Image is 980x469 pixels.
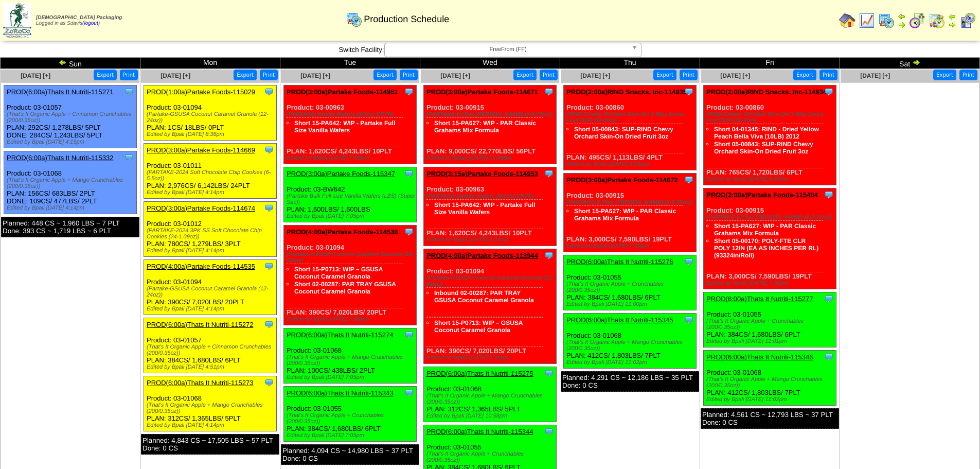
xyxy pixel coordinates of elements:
img: Tooltip [264,319,274,329]
a: Short 05-00843: SUP-RIND Chewy Orchard Skin-On Dried Fruit 3oz [714,141,813,155]
div: Product: 03-01011 PLAN: 2,976CS / 6,142LBS / 24PLT [144,144,277,199]
div: (That's It Organic Apple + Cinnamon Crunchables (200/0.35oz)) [147,344,276,356]
a: Short 04-01345: RIND - Dried Yellow Peach Bella Viva (10LB) 2012 [714,126,819,140]
button: Export [373,70,397,80]
div: Product: 03-01012 PLAN: 780CS / 1,279LBS / 3PLT [144,202,277,257]
a: PROD(3:00a)Partake Foods-115404 [706,191,818,199]
button: Print [120,70,138,80]
div: Product: 03-01068 PLAN: 412CS / 1,803LBS / 7PLT [704,351,836,406]
div: Edited by Bpali [DATE] 11:09pm [426,155,556,161]
img: Tooltip [404,388,414,398]
div: Product: 03-01068 PLAN: 156CS / 683LBS / 2PLT DONE: 109CS / 477LBS / 2PLT [4,151,137,214]
div: Product: 03-00915 PLAN: 3,000CS / 7,590LBS / 19PLT [564,173,697,252]
div: Planned: 4,094 CS ~ 14,980 LBS ~ 37 PLT Done: 0 CS [281,444,419,465]
a: PROD(3:00a)Partake Foods-115347 [287,170,395,178]
span: [DATE] [+] [580,72,610,79]
a: [DATE] [+] [300,72,330,79]
div: (Partake-GSUSA Coconut Caramel Granola (12-24oz)) [147,111,276,124]
a: PROD(3:00a)Partake Foods-114674 [147,204,255,212]
img: Tooltip [544,368,554,378]
div: Product: 03-00860 PLAN: 495CS / 1,113LBS / 4PLT [564,85,697,170]
a: [DATE] [+] [440,72,470,79]
div: Planned: 448 CS ~ 1,960 LBS ~ 7 PLT Done: 393 CS ~ 1,719 LBS ~ 6 PLT [1,217,139,237]
img: Tooltip [264,261,274,271]
div: Product: 03-00915 PLAN: 9,000CS / 22,770LBS / 56PLT [424,85,557,164]
div: Product: 03-01094 PLAN: 1CS / 18LBS / 0PLT [144,85,277,141]
a: Short 15-P0713: WIP – GSUSA Coconut Caramel Granola [294,266,383,280]
div: Edited by Bpali [DATE] 4:14pm [147,306,276,312]
div: (That's It Organic Apple + Mango Crunchables (200/0.35oz)) [287,354,416,367]
div: Product: 03-01068 PLAN: 412CS / 1,803LBS / 7PLT [564,314,697,369]
a: PROD(4:00a)Partake Foods-114535 [147,263,255,270]
div: Product: 03-01055 PLAN: 384CS / 1,680LBS / 6PLT [284,387,417,442]
div: (Partake-GSUSA Coconut Caramel Granola (12-24oz)) [147,286,276,298]
a: [DATE] [+] [21,72,50,79]
div: Edited by Bpali [DATE] 7:05pm [287,213,416,219]
button: Print [400,70,418,80]
a: PROD(4:00a)Partake Foods-113944 [426,252,538,259]
img: Tooltip [824,86,834,97]
img: calendarprod.gif [346,11,362,27]
img: calendarcustomer.gif [959,12,976,29]
div: Edited by Bpali [DATE] 6:50pm [706,176,836,182]
div: Edited by Bpali [DATE] 4:14pm [147,248,276,254]
img: calendarblend.gif [909,12,925,29]
img: arrowleft.gif [59,58,67,66]
img: Tooltip [264,377,274,388]
div: Product: 03-01094 PLAN: 390CS / 7,020LBS / 20PLT [144,260,277,315]
a: Short 15-PA627: WIP - PAR Classic Grahams Mix Formula [574,207,676,222]
img: Tooltip [824,293,834,304]
span: [DATE] [+] [161,72,190,79]
img: line_graph.gif [859,12,875,29]
td: Sun [1,58,140,69]
div: Edited by Bpali [DATE] 7:52pm [706,280,836,286]
a: PROD(6:00a)Thats It Nutriti-115275 [426,370,533,377]
div: (PARTAKE-6.75oz [PERSON_NAME] (6-6.75oz)) [426,111,556,117]
div: Product: 03-01057 PLAN: 292CS / 1,278LBS / 5PLT DONE: 284CS / 1,243LBS / 5PLT [4,85,137,148]
div: Edited by Bpali [DATE] 11:02pm [706,396,836,403]
img: Tooltip [124,152,134,163]
a: PROD(4:00a)Partake Foods-114536 [287,228,398,236]
div: Edited by Bpali [DATE] 3:45pm [426,355,556,361]
div: Product: 03-00860 PLAN: 765CS / 1,720LBS / 6PLT [704,85,836,185]
div: Product: 03-01094 PLAN: 390CS / 7,020LBS / 20PLT [424,249,557,364]
div: Edited by Bpali [DATE] 6:51pm [566,161,696,167]
a: Short 05-00170: POLY-FTE CLR POLY 12IN (EA AS INCHES PER RL)(93324in/Roll) [714,237,818,259]
a: PROD(6:00a)Thats It Nutriti-115332 [7,154,113,162]
td: Fri [700,58,840,69]
img: Tooltip [684,86,694,97]
img: Tooltip [264,203,274,213]
button: Print [260,70,278,80]
div: Product: 03-00915 PLAN: 3,000CS / 7,590LBS / 19PLT [704,188,836,289]
button: Print [540,70,558,80]
a: PROD(6:00a)Thats It Nutriti-115277 [706,295,813,303]
div: Edited by Bpali [DATE] 4:14pm [147,189,276,196]
span: [DEMOGRAPHIC_DATA] Packaging [36,15,122,21]
button: Print [959,70,977,80]
div: Product: 03-BW642 PLAN: 1,600LBS / 1,600LBS [284,167,417,222]
div: Product: 03-01055 PLAN: 384CS / 1,680LBS / 6PLT [704,292,836,348]
a: PROD(6:00a)Thats It Nutriti-115344 [426,428,533,436]
div: (Partake-GSUSA Coconut Caramel Granola (12-24oz)) [426,275,556,287]
a: PROD(3:00a)Partake Foods-114671 [426,88,538,96]
img: Tooltip [544,168,554,179]
div: Edited by Bpali [DATE] 11:00pm [566,301,696,307]
a: PROD(6:00a)Thats It Nutriti-115272 [147,321,253,328]
div: (That's It Organic Apple + Mango Crunchables (200/0.35oz)) [7,177,136,189]
img: Tooltip [544,250,554,260]
div: (RIND-Chewy Orchard Skin-On 3-Way Dried Fruit SUP (12-3oz)) [566,111,696,124]
div: (PARTAKE-Vanilla Wafers (6/7oz) CRTN) [287,111,416,117]
button: Export [793,70,816,80]
a: PROD(6:00a)Thats It Nutriti-115271 [7,88,113,96]
img: Tooltip [684,256,694,267]
img: arrowleft.gif [898,12,906,21]
span: [DATE] [+] [720,72,750,79]
a: PROD(3:15a)Partake Foods-114953 [426,170,538,178]
a: Short 15-PA627: WIP - PAR Classic Grahams Mix Formula [714,222,816,237]
div: Product: 03-01057 PLAN: 384CS / 1,680LBS / 6PLT [144,318,277,373]
img: Tooltip [824,189,834,200]
span: FreeFrom (FF) [389,43,628,56]
button: Export [933,70,956,80]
